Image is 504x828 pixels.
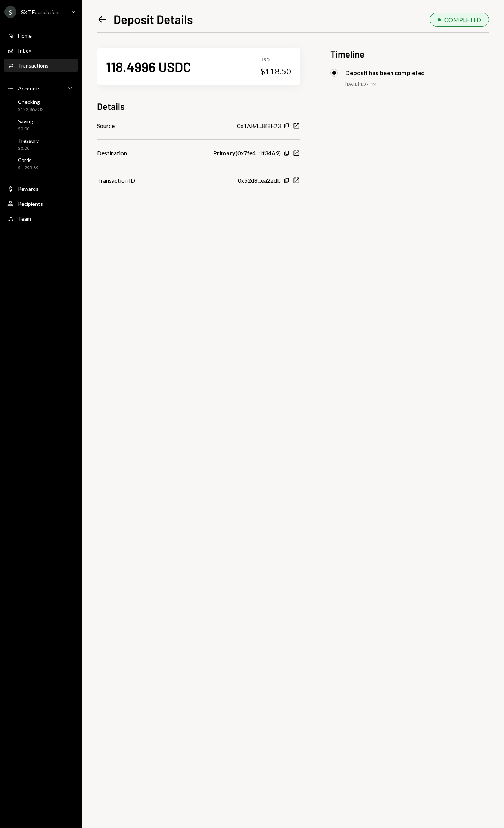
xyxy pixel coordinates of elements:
[97,149,127,158] div: Destination
[213,149,236,158] b: Primary
[345,69,425,76] div: Deposit has been completed
[18,186,38,192] div: Rewards
[237,121,281,130] div: 0x1AB4...8f8F23
[18,165,38,171] div: $1,995.89
[18,47,31,54] div: Inbox
[4,182,78,195] a: Rewards
[345,81,489,87] div: [DATE] 1:37 PM
[18,99,44,105] div: Checking
[4,6,16,18] div: S
[4,29,78,42] a: Home
[330,48,489,60] h3: Timeline
[4,155,78,173] a: Cards$1,995.89
[97,121,115,130] div: Source
[260,66,291,77] div: $118.50
[18,32,32,39] div: Home
[18,118,36,124] div: Savings
[213,149,281,158] div: ( 0x7fe4...1f34A9 )
[106,58,191,75] div: 118.4996 USDC
[4,135,78,153] a: Treasury$0.00
[4,197,78,210] a: Recipients
[18,201,43,207] div: Recipients
[260,57,291,63] div: USD
[21,9,59,15] div: SXT Foundation
[4,81,78,95] a: Accounts
[97,100,125,112] h3: Details
[238,176,281,185] div: 0x52d8...ea22db
[18,85,41,92] div: Accounts
[18,62,49,69] div: Transactions
[444,16,481,23] div: COMPLETED
[4,212,78,225] a: Team
[18,126,36,132] div: $0.00
[18,137,39,144] div: Treasury
[4,59,78,72] a: Transactions
[18,145,39,152] div: $0.00
[113,12,193,27] h1: Deposit Details
[4,116,78,134] a: Savings$0.00
[4,96,78,114] a: Checking$122,867.32
[18,106,44,113] div: $122,867.32
[4,44,78,57] a: Inbox
[97,176,135,185] div: Transaction ID
[18,215,31,222] div: Team
[18,157,38,163] div: Cards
